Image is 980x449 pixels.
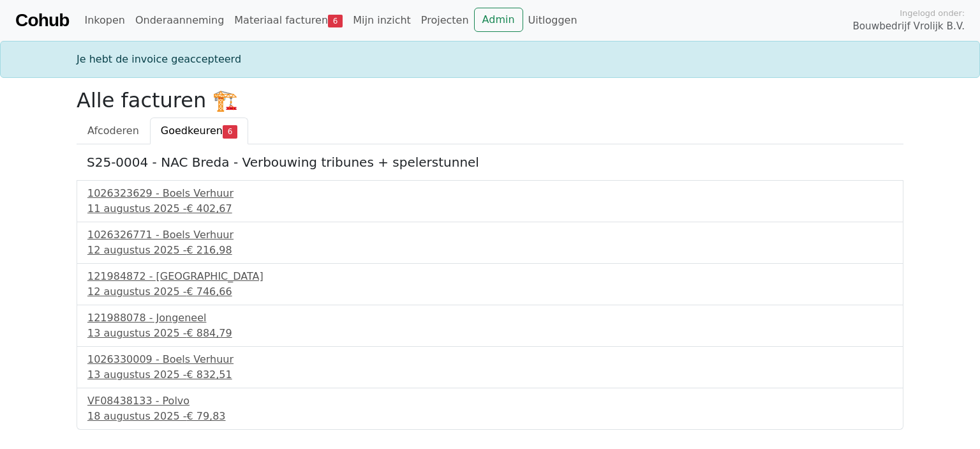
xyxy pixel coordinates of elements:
[87,352,893,383] a: 1026330009 - Boels Verhuur13 augustus 2025 -€ 832,51
[87,367,893,383] div: 13 augustus 2025 -
[161,125,223,137] span: Goedkeuren
[77,88,903,112] h2: Alle facturen 🏗️
[87,310,893,341] a: 121988078 - Jongeneel13 augustus 2025 -€ 884,79
[474,8,523,32] a: Admin
[87,284,893,300] div: 12 augustus 2025 -
[69,52,911,67] div: Je hebt de invoice geaccepteerd
[87,352,893,367] div: 1026330009 - Boels Verhuur
[87,186,893,201] div: 1026323629 - Boels Verhuur
[186,327,232,339] span: € 884,79
[15,5,69,36] a: Cohub
[87,269,893,300] a: 121984872 - [GEOGRAPHIC_DATA]12 augustus 2025 -€ 746,66
[348,8,416,33] a: Mijn inzicht
[87,227,893,258] a: 1026326771 - Boels Verhuur12 augustus 2025 -€ 216,98
[87,326,893,341] div: 13 augustus 2025 -
[229,8,348,33] a: Materiaal facturen6
[186,410,225,422] span: € 79,83
[87,155,893,170] h5: S25-0004 - NAC Breda - Verbouwing tribunes + spelerstunnel
[328,15,343,27] span: 6
[523,8,583,33] a: Uitloggen
[87,227,893,243] div: 1026326771 - Boels Verhuur
[416,8,474,33] a: Projecten
[186,244,232,256] span: € 216,98
[87,409,893,424] div: 18 augustus 2025 -
[87,393,893,424] a: VF08438133 - Polvo18 augustus 2025 -€ 79,83
[186,202,232,215] span: € 402,67
[130,8,229,33] a: Onderaanneming
[87,201,893,217] div: 11 augustus 2025 -
[87,269,893,284] div: 121984872 - [GEOGRAPHIC_DATA]
[186,369,232,381] span: € 832,51
[852,19,965,34] span: Bouwbedrijf Vrolijk B.V.
[223,125,237,138] span: 6
[186,285,232,298] span: € 746,66
[87,125,139,137] span: Afcoderen
[77,118,150,144] a: Afcoderen
[87,310,893,326] div: 121988078 - Jongeneel
[87,186,893,217] a: 1026323629 - Boels Verhuur11 augustus 2025 -€ 402,67
[150,118,248,144] a: Goedkeuren6
[900,7,965,19] span: Ingelogd onder:
[87,393,893,409] div: VF08438133 - Polvo
[87,243,893,258] div: 12 augustus 2025 -
[79,8,130,33] a: Inkopen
